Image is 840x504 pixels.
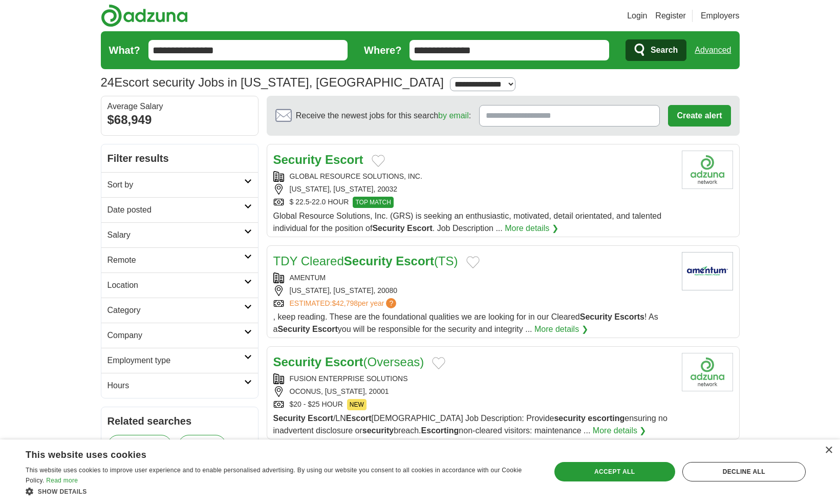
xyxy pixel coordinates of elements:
[273,212,662,233] span: Global Resource Solutions, Inc. (GRS) is seeking an enthusiastic, motivated, detail orientated, a...
[107,354,244,367] h2: Employment type
[312,325,338,333] strong: Escort
[101,247,258,272] a: Remote
[534,323,588,335] a: More details ❯
[554,414,585,423] strong: security
[101,323,258,348] a: Company
[432,357,445,369] button: Add to favorite jobs
[682,252,733,290] img: Amentum logo
[273,184,674,195] div: [US_STATE], [US_STATE], 20032
[101,144,258,172] h2: Filter results
[273,285,674,296] div: [US_STATE], [US_STATE], 20080
[273,254,458,268] a: TDY ClearedSecurity Escort(TS)
[107,413,252,429] h2: Related searches
[344,254,393,268] strong: Security
[101,348,258,373] a: Employment type
[353,197,393,208] span: TOP MATCH
[273,171,674,182] div: GLOBAL RESOURCE SOLUTIONS, INC.
[107,304,244,317] h2: Category
[593,425,647,437] a: More details ❯
[101,75,444,89] h1: Escort security Jobs in [US_STATE], [GEOGRAPHIC_DATA]
[107,179,244,191] h2: Sort by
[101,73,115,92] span: 24
[277,325,310,333] strong: Security
[466,256,480,268] button: Add to favorite jobs
[626,39,686,61] button: Search
[682,353,733,391] img: Company logo
[101,4,188,27] img: Adzuna logo
[178,435,226,456] a: it security
[386,298,396,308] span: ?
[825,447,832,454] div: Close
[107,229,244,241] h2: Salary
[682,462,806,481] div: Decline all
[325,355,363,369] strong: Escort
[290,274,326,282] a: AMENTUM
[273,399,674,410] div: $20 - $25 HOUR
[651,40,678,60] span: Search
[290,298,399,309] a: ESTIMATED:$42,798per year?
[107,380,244,392] h2: Hours
[273,414,306,423] strong: Security
[273,153,363,166] a: Security Escort
[107,102,252,111] div: Average Salary
[101,222,258,247] a: Salary
[273,355,424,369] a: Security Escort(Overseas)
[26,467,522,484] span: This website uses cookies to improve user experience and to enable personalised advertising. By u...
[346,414,372,423] strong: Escort
[668,105,730,127] button: Create alert
[682,151,733,189] img: Company logo
[101,298,258,323] a: Category
[372,224,404,233] strong: Security
[627,10,647,22] a: Login
[332,299,358,307] span: $42,798
[101,172,258,197] a: Sort by
[273,153,322,166] strong: Security
[101,272,258,298] a: Location
[421,426,459,435] strong: Escorting
[273,197,674,208] div: $ 22.5-22.0 HOUR
[107,435,172,456] a: social security
[438,111,469,120] a: by email
[107,204,244,216] h2: Date posted
[372,155,385,167] button: Add to favorite jobs
[655,10,686,22] a: Register
[325,153,363,166] strong: Escort
[308,414,333,423] strong: Escort
[273,312,658,333] span: , keep reading. These are the foundational qualities we are looking for in our Cleared ! As a you...
[26,446,509,461] div: This website uses cookies
[407,224,433,233] strong: Escort
[46,477,78,484] a: Read more, opens a new window
[107,254,244,266] h2: Remote
[107,279,244,291] h2: Location
[580,312,612,321] strong: Security
[364,43,401,58] label: Where?
[362,426,394,435] strong: security
[554,462,675,481] div: Accept all
[273,373,674,384] div: FUSION ENTERPRISE SOLUTIONS
[273,355,322,369] strong: Security
[695,40,731,60] a: Advanced
[701,10,740,22] a: Employers
[588,414,624,423] strong: escorting
[505,222,558,235] a: More details ❯
[107,329,244,342] h2: Company
[614,312,644,321] strong: Escorts
[347,399,367,410] span: NEW
[107,111,252,129] div: $68,949
[273,414,667,435] span: /LN [DEMOGRAPHIC_DATA] Job Description: Provide ensuring no inadvertent disclosure or breach. non...
[38,488,87,495] span: Show details
[101,373,258,398] a: Hours
[396,254,434,268] strong: Escort
[273,386,674,397] div: OCONUS, [US_STATE], 20001
[26,486,535,496] div: Show details
[296,110,471,122] span: Receive the newest jobs for this search :
[109,43,140,58] label: What?
[101,197,258,222] a: Date posted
